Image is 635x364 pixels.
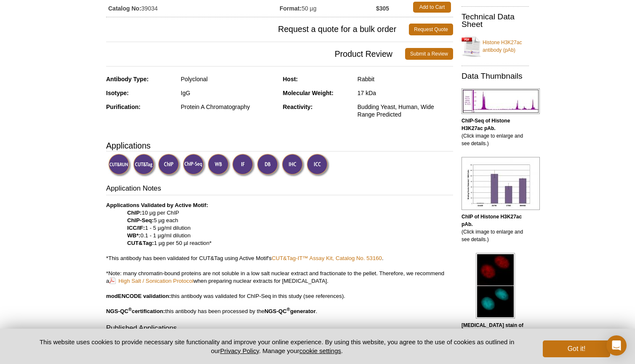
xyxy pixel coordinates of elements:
strong: CUT&Tag: [127,240,154,246]
span: Request a quote for a bulk order [106,24,409,35]
b: ChIP of Histone H3K27ac pAb. [462,214,522,227]
p: 10 µg per ChIP 5 µg each 1 - 5 µg/ml dilution 0.1 - 1 µg/ml dilution 1 µg per 50 µl reaction* *Th... [106,202,453,315]
strong: Reactivity: [283,104,313,110]
a: High Salt / Sonication Protocol [109,277,193,285]
a: Request Quote [409,24,453,35]
sup: ® [128,306,132,311]
strong: ICC/IF: [127,225,145,231]
img: ChIP-Seq Validated [183,154,206,177]
b: NGS-QC generator [264,308,316,314]
div: IgG [181,89,276,97]
img: Dot Blot Validated [257,154,280,177]
h3: Published Applications [106,323,453,335]
div: Rabbit [358,75,453,83]
strong: Molecular Weight: [283,90,334,96]
b: modENCODE validation: [106,293,171,299]
strong: Purification: [106,104,141,110]
strong: Catalog No: [108,5,141,12]
button: Got it! [543,340,610,357]
b: NGS-QC certification: [106,308,165,314]
h2: Technical Data Sheet [462,13,529,28]
span: Product Review [106,48,405,60]
img: Immunofluorescence Validated [232,154,255,177]
div: Open Intercom Messenger [606,335,627,356]
img: Immunohistochemistry Validated [282,154,305,177]
a: Submit a Review [405,48,453,60]
strong: Isotype: [106,90,129,96]
img: Histone H3K27ac antibody (pAb) tested by immunofluorescence. [476,253,515,319]
div: Budding Yeast, Human, Wide Range Predicted [358,103,453,118]
img: Histone H3K27ac antibody (pAb) tested by ChIP. [462,157,540,210]
p: This website uses cookies to provide necessary site functionality and improve your online experie... [25,337,529,355]
h3: Applications [106,139,453,152]
b: [MEDICAL_DATA] stain of Histone H3K27ac pAb. [462,322,523,336]
div: Protein A Chromatography [181,103,276,111]
strong: ChIP: [127,210,141,216]
img: CUT&Tag Validated [133,154,156,177]
a: Histone H3K27ac antibody (pAb) [462,34,529,59]
b: Applications Validated by Active Motif: [106,202,208,208]
div: 17 kDa [358,89,453,97]
h2: Data Thumbnails [462,72,529,80]
div: Polyclonal [181,75,276,83]
a: CUT&Tag-IT™ Assay Kit, Catalog No. 53160 [272,255,382,261]
img: ChIP Validated [158,154,181,177]
img: CUT&RUN Validated [108,154,131,177]
b: ChIP-Seq of Histone H3K27ac pAb. [462,118,510,131]
h3: Application Notes [106,183,453,195]
strong: ChIP-Seq: [127,217,154,223]
strong: Format: [280,5,301,12]
sup: ® [287,306,290,311]
strong: Host: [283,76,298,82]
a: Add to Cart [413,2,451,13]
a: Privacy Policy [220,347,259,354]
strong: Antibody Type: [106,76,149,82]
img: Western Blot Validated [208,154,231,177]
img: Histone H3K27ac antibody (pAb) tested by ChIP-Seq. [462,88,540,114]
img: Immunocytochemistry Validated [307,154,330,177]
p: (Click image to enlarge and see details.) [462,213,529,243]
p: (Click image to enlarge and see details.) [462,117,529,147]
button: cookie settings [299,347,341,354]
p: (Click image to enlarge and see details.) [462,321,529,352]
strong: $305 [376,5,389,12]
